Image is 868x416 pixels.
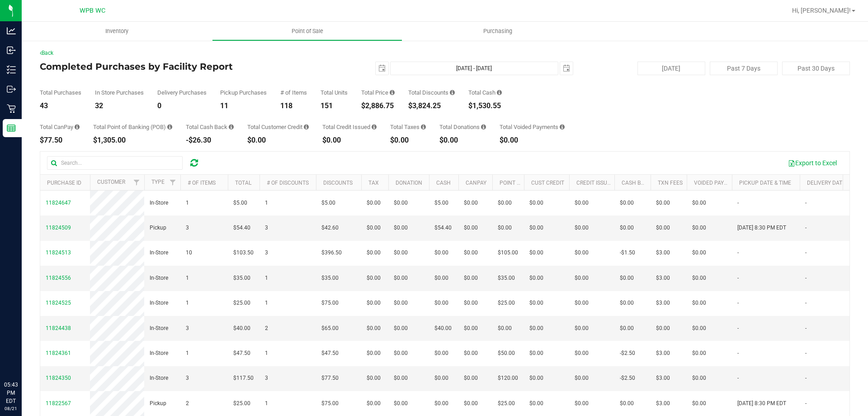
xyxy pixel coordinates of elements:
span: $0.00 [434,399,448,408]
a: Point of Banking (POB) [500,180,564,186]
span: $0.00 [434,349,448,358]
div: $1,530.55 [468,102,502,110]
span: $0.00 [529,349,543,358]
span: $0.00 [692,274,706,282]
span: $25.00 [233,399,250,408]
a: Back [40,50,53,56]
span: $0.00 [529,249,543,257]
span: $0.00 [575,324,589,333]
span: $0.00 [656,224,670,232]
span: $3.00 [656,274,670,282]
span: $0.00 [464,224,478,232]
span: 1 [265,274,268,282]
div: In Store Purchases [95,90,144,96]
span: Hi, [PERSON_NAME]! [792,7,851,14]
span: In-Store [150,274,168,282]
div: Total Taxes [390,124,426,130]
a: Tax [368,180,379,186]
p: 05:43 PM EDT [4,381,18,405]
div: Total Credit Issued [322,124,377,130]
span: $0.00 [464,374,478,383]
span: $0.00 [464,324,478,333]
span: 1 [186,299,189,307]
span: 11824513 [46,249,71,256]
span: $0.00 [394,349,408,358]
span: $5.00 [434,199,448,207]
span: $3.00 [656,249,670,257]
span: $120.00 [498,374,518,383]
span: $0.00 [692,374,706,383]
iframe: Resource center [9,344,36,371]
span: $65.00 [321,324,339,333]
span: $0.00 [394,199,408,207]
span: $0.00 [464,274,478,282]
span: $0.00 [656,324,670,333]
i: Sum of the successful, non-voided point-of-banking payment transactions, both via payment termina... [167,124,172,130]
a: Total [235,180,251,186]
span: $47.50 [321,349,339,358]
div: 11 [220,102,267,110]
span: - [737,199,739,207]
span: $0.00 [464,299,478,307]
span: $0.00 [529,224,543,232]
div: Total Cash [468,90,502,96]
span: - [805,324,807,333]
div: $2,886.75 [361,102,395,110]
span: 11824647 [46,200,71,206]
i: Sum of the total prices of all purchases in the date range. [390,90,395,96]
a: Purchase ID [47,180,81,186]
span: $0.00 [529,374,543,383]
span: 1 [186,349,189,358]
i: Sum of all round-up-to-next-dollar total price adjustments for all purchases in the date range. [481,124,486,130]
span: $0.00 [498,224,512,232]
div: 32 [95,102,144,110]
span: $47.50 [233,349,250,358]
span: 3 [265,224,268,232]
span: -$2.50 [620,349,635,358]
a: Voided Payment [694,180,739,186]
span: $0.00 [367,299,381,307]
div: 118 [280,102,307,110]
span: $0.00 [434,274,448,282]
span: WPB WC [80,7,105,14]
span: - [737,299,739,307]
span: 1 [265,199,268,207]
i: Sum of the successful, non-voided CanPay payment transactions for all purchases in the date range. [75,124,80,130]
span: 1 [265,399,268,408]
i: Sum of the cash-back amounts from rounded-up electronic payments for all purchases in the date ra... [229,124,234,130]
div: # of Items [280,90,307,96]
div: Total Customer Credit [247,124,309,130]
div: 151 [321,102,348,110]
span: $0.00 [367,399,381,408]
span: $0.00 [692,324,706,333]
span: $42.60 [321,224,339,232]
a: Point of Sale [212,22,402,41]
span: $0.00 [394,274,408,282]
span: In-Store [150,249,168,257]
span: $0.00 [367,249,381,257]
span: - [737,249,739,257]
span: $0.00 [464,199,478,207]
span: - [805,399,807,408]
span: $0.00 [692,349,706,358]
div: $0.00 [439,137,486,144]
span: $0.00 [394,224,408,232]
span: $3.00 [656,299,670,307]
inline-svg: Outbound [7,85,16,94]
span: - [737,374,739,383]
span: $0.00 [394,374,408,383]
span: 3 [186,374,189,383]
span: In-Store [150,349,168,358]
span: In-Store [150,299,168,307]
inline-svg: Reports [7,124,16,133]
span: 2 [265,324,268,333]
div: $0.00 [322,137,377,144]
div: Total Cash Back [186,124,234,130]
span: $0.00 [464,249,478,257]
div: -$26.30 [186,137,234,144]
span: -$1.50 [620,249,635,257]
span: $35.00 [233,274,250,282]
span: $0.00 [529,399,543,408]
div: Total Point of Banking (POB) [93,124,172,130]
div: $0.00 [500,137,565,144]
